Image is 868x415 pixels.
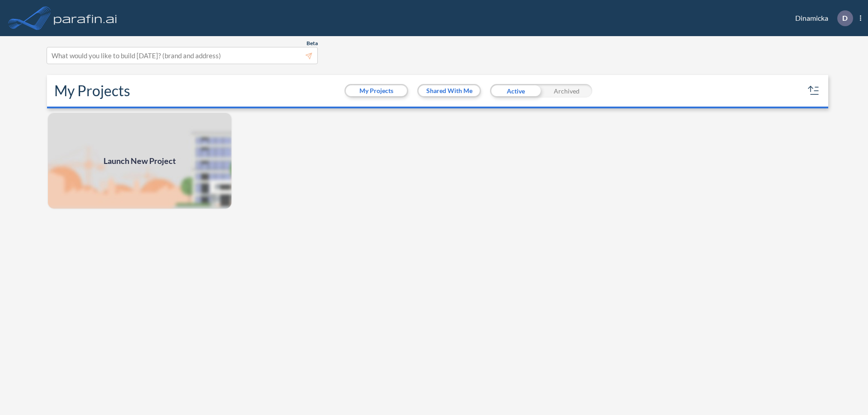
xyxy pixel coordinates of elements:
[54,82,130,99] h2: My Projects
[842,14,848,22] p: D
[104,155,176,167] span: Launch New Project
[52,9,119,27] img: logo
[782,10,861,26] div: Dinamicka
[47,112,232,210] a: Launch New Project
[346,85,407,96] button: My Projects
[47,112,232,210] img: add
[419,85,480,96] button: Shared With Me
[307,40,318,47] span: Beta
[541,84,592,98] div: Archived
[807,84,821,98] button: sort
[490,84,541,98] div: Active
